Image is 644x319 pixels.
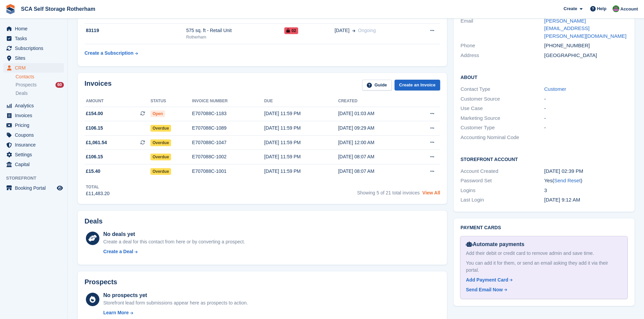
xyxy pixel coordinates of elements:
[466,286,503,293] div: Send Email Now
[150,154,171,160] span: Overdue
[3,44,64,53] a: menu
[103,248,133,255] div: Create a Deal
[460,42,544,50] div: Phone
[192,168,264,175] div: E707088C-1001
[15,63,55,73] span: CRM
[150,125,171,132] span: Overdue
[16,90,64,97] a: Deals
[85,217,102,225] h2: Deals
[103,238,245,245] div: Create a deal for this contact from here or by converting a prospect.
[460,187,544,194] div: Logins
[362,80,392,91] a: Guide
[460,17,544,40] div: Email
[597,5,606,12] span: Help
[460,225,628,231] h2: Payment cards
[3,53,64,63] a: menu
[264,96,338,107] th: Due
[16,81,64,88] a: Prospects 60
[16,82,37,88] span: Prospects
[86,190,110,197] div: £11,483.20
[395,80,440,91] a: Create an Invoice
[264,153,338,160] div: [DATE] 11:59 PM
[85,47,138,59] a: Create a Subscription
[466,276,508,284] div: Add Payment Card
[192,96,264,107] th: Invoice number
[564,5,577,12] span: Create
[15,183,55,193] span: Booking Portal
[103,309,248,316] a: Learn More
[56,184,64,192] a: Preview store
[422,190,440,195] a: View All
[150,96,192,107] th: Status
[460,196,544,204] div: Last Login
[544,187,628,194] div: 3
[460,124,544,132] div: Customer Type
[86,153,103,160] span: £106.15
[357,190,420,195] span: Showing 5 of 21 total invoices
[3,111,64,120] a: menu
[192,125,264,132] div: E707088C-1089
[544,42,628,50] div: [PHONE_NUMBER]
[103,291,248,299] div: No prospects yet
[338,110,411,117] div: [DATE] 01:03 AM
[15,140,55,150] span: Insurance
[86,139,107,146] span: £1,061.54
[186,34,285,40] div: Rotherham
[103,309,128,316] div: Learn More
[338,96,411,107] th: Created
[85,80,112,91] h2: Invoices
[338,168,411,175] div: [DATE] 08:07 AM
[460,74,628,80] h2: About
[264,168,338,175] div: [DATE] 11:59 PM
[15,121,55,130] span: Pricing
[544,18,626,39] a: [PERSON_NAME][EMAIL_ADDRESS][PERSON_NAME][DOMAIN_NAME]
[3,160,64,169] a: menu
[544,177,628,185] div: Yes
[85,96,150,107] th: Amount
[150,110,165,117] span: Open
[460,105,544,112] div: Use Case
[460,167,544,175] div: Account Created
[15,53,55,63] span: Sites
[554,178,580,183] a: Send Reset
[15,150,55,159] span: Settings
[460,134,544,141] div: Accounting Nominal Code
[460,85,544,93] div: Contact Type
[186,27,285,34] div: 575 sq. ft - Retail Unit
[55,82,64,88] div: 60
[103,230,245,238] div: No deals yet
[3,34,64,43] a: menu
[16,74,64,80] a: Contacts
[358,28,376,33] span: Ongoing
[86,110,103,117] span: £154.00
[3,183,64,193] a: menu
[338,153,411,160] div: [DATE] 08:07 AM
[544,197,580,203] time: 2025-05-16 08:12:35 UTC
[15,130,55,140] span: Coupons
[192,139,264,146] div: E707088C-1047
[3,121,64,130] a: menu
[466,240,622,248] div: Automate payments
[85,278,117,286] h2: Prospects
[85,50,134,57] div: Create a Subscription
[3,24,64,33] a: menu
[150,168,171,175] span: Overdue
[620,6,638,12] span: Account
[103,299,248,307] div: Storefront lead form submissions appear here as prospects to action.
[103,248,245,255] a: Create a Deal
[3,101,64,110] a: menu
[460,52,544,59] div: Address
[150,139,171,146] span: Overdue
[613,5,619,12] img: Sarah Race
[460,95,544,103] div: Customer Source
[3,130,64,140] a: menu
[544,114,628,122] div: -
[466,250,622,257] div: Add their debit or credit card to remove admin and save time.
[15,34,55,43] span: Tasks
[284,27,298,34] span: 02
[544,167,628,175] div: [DATE] 02:39 PM
[15,24,55,33] span: Home
[15,160,55,169] span: Capital
[544,86,566,92] a: Customer
[6,175,67,182] span: Storefront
